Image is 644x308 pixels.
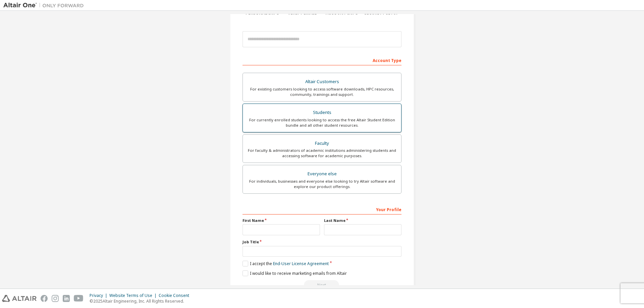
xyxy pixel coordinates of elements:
div: Students [247,108,397,117]
img: Altair One [3,2,87,9]
div: Your Profile [243,204,401,214]
div: Altair Customers [247,77,397,86]
img: youtube.svg [74,295,84,302]
img: facebook.svg [41,295,48,302]
p: © 2025 Altair Engineering, Inc. All Rights Reserved. [90,298,193,304]
img: altair_logo.svg [2,295,37,302]
label: Last Name [324,218,401,223]
div: Faculty [247,139,397,148]
div: Cookie Consent [159,293,193,298]
div: Privacy [90,293,109,298]
div: Account Type [243,55,401,65]
label: I would like to receive marketing emails from Altair [243,270,347,276]
img: instagram.svg [52,295,59,302]
a: End-User License Agreement [273,261,329,266]
div: For existing customers looking to access software downloads, HPC resources, community, trainings ... [247,86,397,97]
div: Everyone else [247,169,397,179]
div: Read and acccept EULA to continue [243,280,401,290]
img: linkedin.svg [63,295,70,302]
div: For individuals, businesses and everyone else looking to try Altair software and explore our prod... [247,179,397,189]
label: I accept the [243,261,329,266]
div: Website Terms of Use [109,293,159,298]
label: Job Title [243,239,401,245]
div: For faculty & administrators of academic institutions administering students and accessing softwa... [247,148,397,159]
label: First Name [243,218,320,223]
div: For currently enrolled students looking to access the free Altair Student Edition bundle and all ... [247,117,397,128]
